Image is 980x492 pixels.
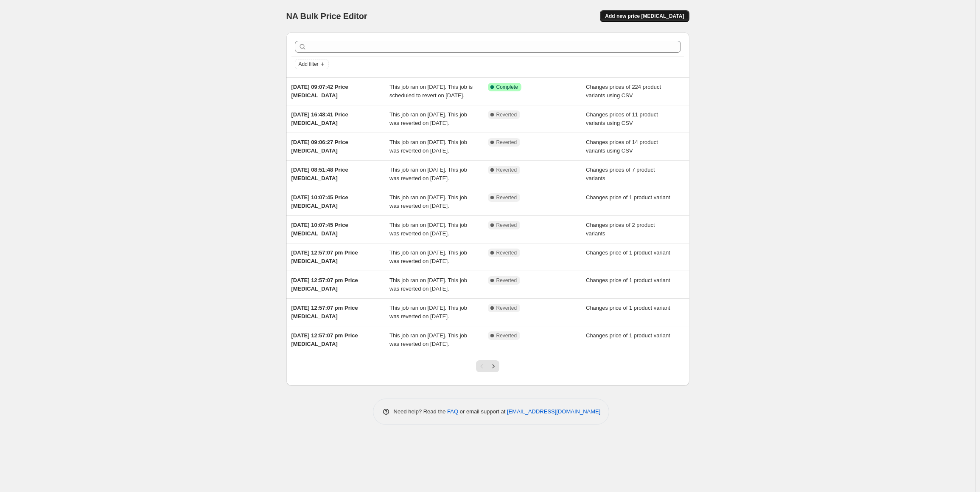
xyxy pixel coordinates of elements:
span: [DATE] 12:57:07 pm Price [MEDICAL_DATA] [291,277,358,292]
span: Need help? Read the [394,408,448,415]
button: Next [487,360,499,372]
span: This job ran on [DATE]. This job was reverted on [DATE]. [389,249,467,264]
span: NA Bulk Price Editor [286,11,367,21]
span: This job ran on [DATE]. This job was reverted on [DATE]. [389,194,467,209]
span: Reverted [496,249,517,256]
span: [DATE] 10:07:45 Price [MEDICAL_DATA] [291,222,348,237]
span: Changes prices of 2 product variants [586,222,655,237]
span: [DATE] 09:06:27 Price [MEDICAL_DATA] [291,139,348,154]
span: Changes prices of 11 product variants using CSV [586,111,658,126]
button: Add filter [295,59,329,69]
span: This job ran on [DATE]. This job was reverted on [DATE]. [389,139,467,154]
span: Reverted [496,277,517,284]
span: Complete [496,84,518,90]
button: Add new price [MEDICAL_DATA] [600,10,689,22]
span: Reverted [496,305,517,311]
a: FAQ [447,408,458,415]
span: [DATE] 12:57:07 pm Price [MEDICAL_DATA] [291,305,358,320]
span: This job ran on [DATE]. This job was reverted on [DATE]. [389,167,467,181]
span: This job ran on [DATE]. This job was reverted on [DATE]. [389,222,467,237]
span: Changes prices of 14 product variants using CSV [586,139,658,154]
span: Changes price of 1 product variant [586,249,670,256]
span: This job ran on [DATE]. This job is scheduled to revert on [DATE]. [389,84,473,99]
a: [EMAIL_ADDRESS][DOMAIN_NAME] [507,408,600,415]
span: Changes prices of 224 product variants using CSV [586,84,661,99]
span: Changes price of 1 product variant [586,194,670,201]
span: Reverted [496,139,517,146]
span: [DATE] 12:57:07 pm Price [MEDICAL_DATA] [291,249,358,264]
span: Reverted [496,222,517,229]
span: Changes prices of 7 product variants [586,167,655,181]
span: [DATE] 12:57:07 pm Price [MEDICAL_DATA] [291,332,358,347]
span: Reverted [496,111,517,118]
span: [DATE] 09:07:42 Price [MEDICAL_DATA] [291,84,348,99]
span: This job ran on [DATE]. This job was reverted on [DATE]. [389,277,467,292]
span: [DATE] 16:48:41 Price [MEDICAL_DATA] [291,111,348,126]
span: Reverted [496,332,517,339]
span: Reverted [496,194,517,201]
span: or email support at [458,408,507,415]
span: Add filter [299,61,319,68]
span: Reverted [496,167,517,173]
nav: Pagination [476,360,499,372]
span: Changes price of 1 product variant [586,277,670,283]
span: Add new price [MEDICAL_DATA] [605,13,684,20]
span: [DATE] 08:51:48 Price [MEDICAL_DATA] [291,167,348,181]
span: This job ran on [DATE]. This job was reverted on [DATE]. [389,305,467,320]
span: Changes price of 1 product variant [586,305,670,311]
span: This job ran on [DATE]. This job was reverted on [DATE]. [389,111,467,126]
span: This job ran on [DATE]. This job was reverted on [DATE]. [389,332,467,347]
span: [DATE] 10:07:45 Price [MEDICAL_DATA] [291,194,348,209]
span: Changes price of 1 product variant [586,332,670,339]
